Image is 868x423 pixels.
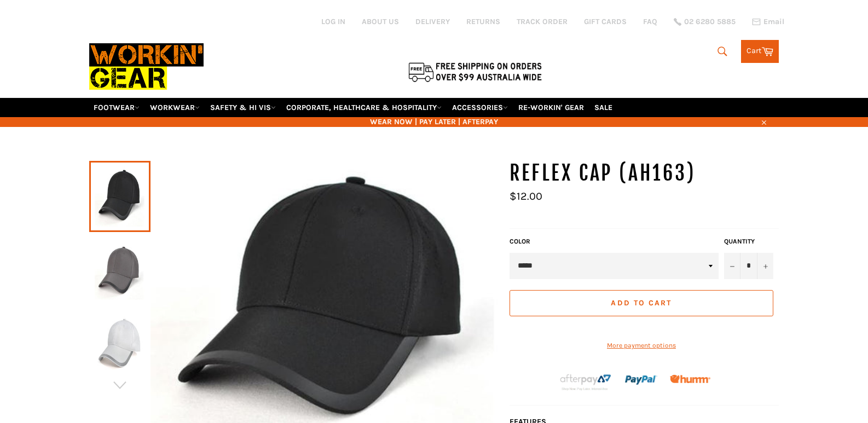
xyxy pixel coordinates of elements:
[674,18,736,26] a: 02 6280 5885
[724,237,773,246] label: Quantity
[510,341,773,350] a: More payment options
[741,40,779,63] a: Cart
[146,98,204,117] a: WORKWEAR
[282,98,446,117] a: CORPORATE, HEALTHCARE & HOSPITALITY
[95,313,145,373] img: Reflex Cap AH163 - Workin Gear
[89,117,779,127] span: WEAR NOW | PAY LATER | AFTERPAY
[752,18,784,26] a: Email
[643,16,657,27] a: FAQ
[590,98,617,117] a: SALE
[763,18,784,26] span: Email
[510,290,773,316] button: Add to Cart
[517,16,568,27] a: TRACK ORDER
[684,18,736,26] span: 02 6280 5885
[89,36,204,97] img: Workin Gear leaders in Workwear, Safety Boots, PPE, Uniforms. Australia's No.1 in Workwear
[407,60,543,83] img: Flat $9.95 shipping Australia wide
[625,364,657,396] img: paypal.png
[724,253,740,279] button: Reduce item quantity by one
[514,98,588,117] a: RE-WORKIN' GEAR
[89,98,144,117] a: FOOTWEAR
[362,16,399,27] a: ABOUT US
[415,16,450,27] a: DELIVERY
[611,298,672,308] span: Add to Cart
[670,375,710,383] img: Humm_core_logo_RGB-01_300x60px_small_195d8312-4386-4de7-b182-0ef9b6303a37.png
[510,237,719,246] label: Color
[321,17,345,26] a: Log in
[584,16,627,27] a: GIFT CARDS
[466,16,500,27] a: RETURNS
[757,253,773,279] button: Increase item quantity by one
[448,98,512,117] a: ACCESSORIES
[206,98,280,117] a: SAFETY & HI VIS
[510,160,779,187] h1: Reflex Cap (AH163)
[95,240,145,300] img: Reflex Cap AH163 - Workin Gear
[510,190,542,202] span: $12.00
[559,373,612,391] img: Afterpay-Logo-on-dark-bg_large.png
